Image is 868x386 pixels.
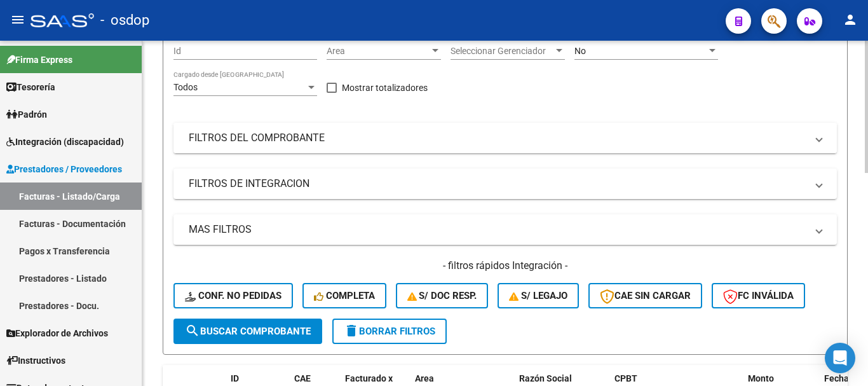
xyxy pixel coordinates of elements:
[189,223,806,237] mat-panel-title: MAS FILTROS
[396,283,489,308] button: S/ Doc Resp.
[588,283,702,308] button: CAE SIN CARGAR
[327,46,430,57] span: Area
[185,290,281,301] span: Conf. no pedidas
[231,373,239,383] span: ID
[509,290,567,301] span: S/ legajo
[189,131,806,145] mat-panel-title: FILTROS DEL COMPROBANTE
[574,46,586,56] span: No
[6,107,47,121] span: Padrón
[6,162,122,176] span: Prestadores / Proveedores
[614,373,637,383] span: CPBT
[6,354,65,368] span: Instructivos
[712,283,805,308] button: FC Inválida
[342,80,428,95] span: Mostrar totalizadores
[189,177,806,191] mat-panel-title: FILTROS DE INTEGRACION
[723,290,794,301] span: FC Inválida
[173,214,837,245] mat-expansion-panel-header: MAS FILTROS
[294,373,311,383] span: CAE
[843,12,858,27] mat-icon: person
[748,373,774,383] span: Monto
[173,82,198,92] span: Todos
[100,6,149,34] span: - osdop
[185,326,311,337] span: Buscar Comprobante
[519,373,572,383] span: Razón Social
[451,46,553,57] span: Seleccionar Gerenciador
[6,53,72,67] span: Firma Express
[332,319,447,344] button: Borrar Filtros
[173,319,322,344] button: Buscar Comprobante
[415,373,434,383] span: Area
[407,290,477,301] span: S/ Doc Resp.
[825,343,855,373] div: Open Intercom Messenger
[314,290,375,301] span: Completa
[6,135,124,149] span: Integración (discapacidad)
[173,259,837,273] h4: - filtros rápidos Integración -
[173,283,293,308] button: Conf. no pedidas
[6,326,108,340] span: Explorador de Archivos
[173,123,837,153] mat-expansion-panel-header: FILTROS DEL COMPROBANTE
[600,290,691,301] span: CAE SIN CARGAR
[498,283,579,308] button: S/ legajo
[185,323,200,338] mat-icon: search
[344,326,435,337] span: Borrar Filtros
[6,80,55,94] span: Tesorería
[10,12,25,27] mat-icon: menu
[173,169,837,199] mat-expansion-panel-header: FILTROS DE INTEGRACION
[302,283,386,308] button: Completa
[344,323,359,338] mat-icon: delete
